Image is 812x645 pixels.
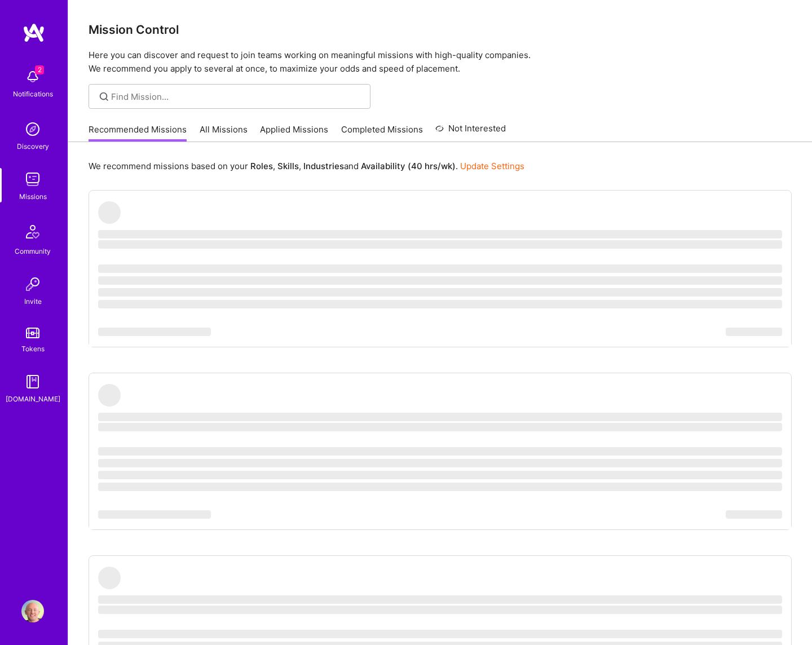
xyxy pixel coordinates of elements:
b: Availability (40 hrs/wk) [361,161,456,171]
span: 2 [35,65,44,74]
div: [DOMAIN_NAME] [6,393,60,405]
img: tokens [26,328,39,338]
p: Here you can discover and request to join teams working on meaningful missions with high-quality ... [89,48,792,76]
a: Update Settings [460,161,524,171]
a: All Missions [200,123,248,142]
a: Not Interested [435,122,506,142]
b: Industries [303,161,344,171]
a: User Avatar [19,600,47,622]
img: discovery [21,118,44,140]
b: Roles [250,161,273,171]
div: Missions [19,191,47,202]
a: Applied Missions [260,123,328,142]
img: User Avatar [21,600,44,622]
b: Skills [277,161,299,171]
p: We recommend missions based on your , , and . [89,160,524,172]
img: logo [23,23,45,43]
img: guide book [21,370,44,393]
div: Discovery [17,140,49,152]
h3: Mission Control [89,23,792,37]
a: Completed Missions [341,123,423,142]
div: Tokens [21,343,45,355]
img: Community [19,218,46,245]
div: Invite [24,295,42,307]
img: bell [21,65,44,88]
img: teamwork [21,168,44,191]
a: Recommended Missions [89,123,187,142]
img: Invite [21,273,44,295]
div: Community [15,245,51,257]
i: icon SearchGrey [98,90,111,103]
div: Notifications [13,88,53,100]
input: Find Mission... [111,91,362,103]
